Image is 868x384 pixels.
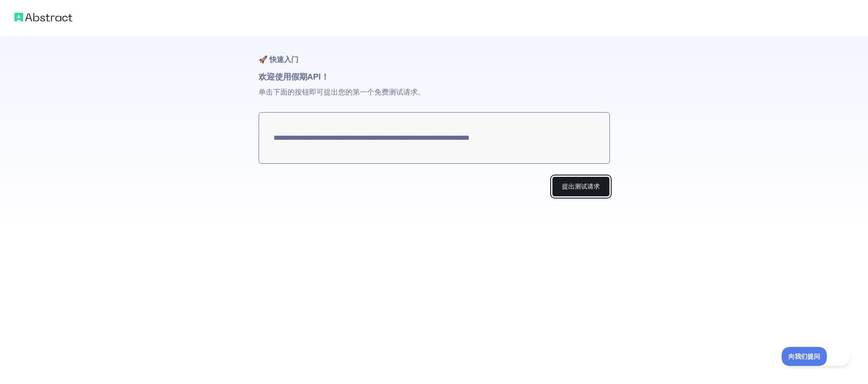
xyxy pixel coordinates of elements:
font: 欢迎使用 [259,72,291,81]
font: 单击下面的按钮即可提出您的第一个免费测试请求。 [259,88,425,96]
button: 提出测试请求 [552,176,610,197]
font: API！ [307,72,329,81]
font: 假期 [291,72,307,81]
font: 🚀 快速入门 [259,56,298,63]
img: 抽象标志 [14,11,72,24]
font: 提出测试请求 [562,183,600,190]
iframe: 切换客户支持 [782,347,850,366]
